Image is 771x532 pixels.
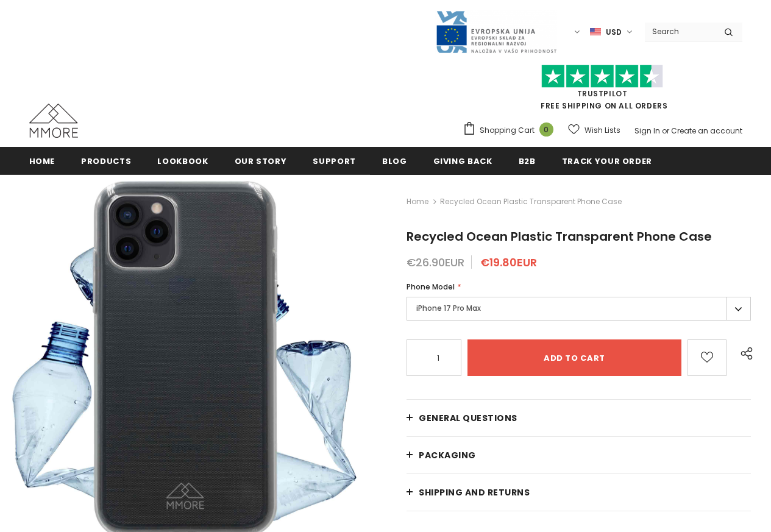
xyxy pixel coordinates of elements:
span: Giving back [433,155,492,167]
a: B2B [519,147,536,174]
a: support [313,147,356,174]
a: General Questions [407,400,751,436]
span: €26.90EUR [407,255,464,270]
span: Shopping Cart [480,124,535,137]
span: Home [29,155,55,167]
span: Products [81,155,131,167]
label: iPhone 17 Pro Max [407,297,751,321]
a: Track your order [562,147,652,174]
a: Home [29,147,55,174]
span: Lookbook [157,155,208,167]
img: Trust Pilot Stars [541,65,663,88]
img: Javni Razpis [435,10,557,54]
a: Sign In [634,126,660,136]
a: Wish Lists [568,119,620,141]
a: Trustpilot [577,88,628,99]
a: Shipping and returns [407,474,751,511]
span: Phone Model [407,282,455,292]
img: USD [590,27,601,37]
a: Lookbook [157,147,208,174]
input: Add to cart [467,339,681,376]
span: Wish Lists [584,124,620,137]
a: Our Story [235,147,287,174]
span: FREE SHIPPING ON ALL ORDERS [463,70,742,111]
span: Our Story [235,155,287,167]
span: Track your order [562,155,652,167]
a: Products [81,147,131,174]
span: or [662,126,669,136]
span: Blog [382,155,407,167]
span: General Questions [419,412,517,424]
img: MMORE Cases [29,104,78,138]
span: Recycled Ocean Plastic Transparent Phone Case [407,228,712,245]
span: Recycled Ocean Plastic Transparent Phone Case [440,194,622,209]
span: Shipping and returns [419,486,530,498]
a: Home [407,194,428,209]
span: B2B [519,155,536,167]
a: Shopping Cart 0 [463,121,560,140]
span: €19.80EUR [480,255,537,270]
a: PACKAGING [407,437,751,473]
input: Search Site [645,23,715,40]
a: Blog [382,147,407,174]
a: Create an account [671,126,742,136]
span: PACKAGING [419,449,476,461]
span: support [313,155,356,167]
span: 0 [539,122,553,137]
a: Javni Razpis [435,26,557,37]
span: USD [606,26,622,38]
a: Giving back [433,147,492,174]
